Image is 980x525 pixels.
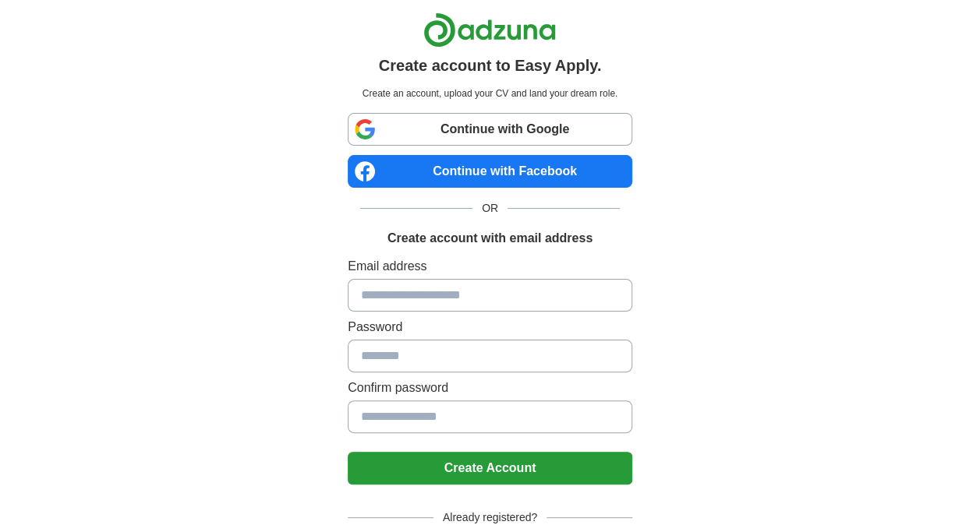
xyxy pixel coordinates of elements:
[387,229,593,248] h1: Create account with email address
[472,200,508,217] span: OR
[348,379,632,397] label: Confirm password
[348,318,632,336] label: Password
[348,113,632,146] a: Continue with Google
[348,452,632,484] button: Create Account
[348,155,632,188] a: Continue with Facebook
[348,257,632,276] label: Email address
[379,54,602,77] h1: Create account to Easy Apply.
[351,86,629,100] p: Create an account, upload your CV and land your dream role.
[423,12,556,48] img: Adzuna logo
